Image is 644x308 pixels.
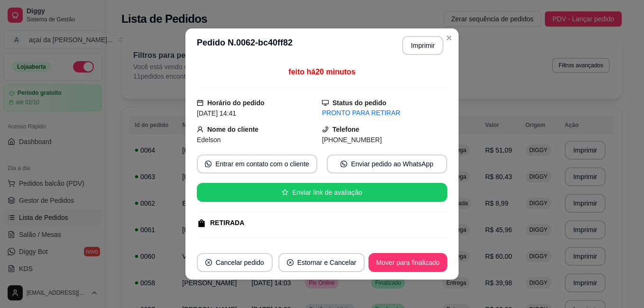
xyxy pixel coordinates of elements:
[205,259,212,266] span: close-circle
[322,108,447,118] div: PRONTO PARA RETIRAR
[332,99,386,107] strong: Status do pedido
[288,68,355,76] span: feito há 20 minutos
[322,126,329,133] span: phone
[287,259,294,266] span: close-circle
[197,136,221,144] span: Edelson
[197,154,317,173] button: whats-appEntrar em contato com o cliente
[197,126,203,133] span: user
[322,100,329,106] span: desktop
[197,109,236,117] span: [DATE] 14:41
[402,36,443,55] button: Imprimir
[197,36,293,55] h3: Pedido N. 0062-bc40ff82
[197,183,447,202] button: starEnviar link de avaliação
[368,253,447,272] button: Mover para finalizado
[197,253,273,272] button: close-circleCancelar pedido
[210,218,244,228] div: RETIRADA
[205,161,212,167] span: whats-app
[278,253,365,272] button: close-circleEstornar e Cancelar
[322,136,382,144] span: [PHONE_NUMBER]
[207,99,265,107] strong: Horário do pedido
[327,154,447,173] button: whats-appEnviar pedido ao WhatsApp
[340,161,347,167] span: whats-app
[197,100,203,106] span: calendar
[442,30,457,45] button: Close
[207,126,258,133] strong: Nome do cliente
[282,189,288,196] span: star
[332,126,359,133] strong: Telefone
